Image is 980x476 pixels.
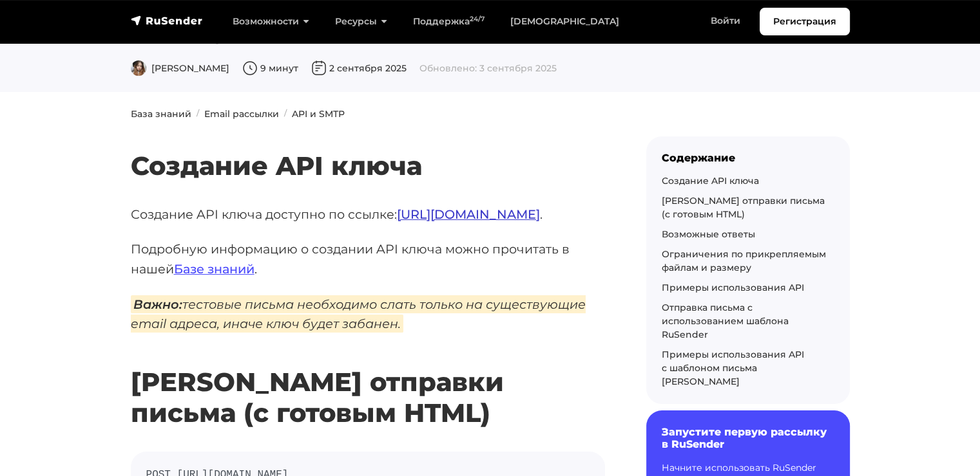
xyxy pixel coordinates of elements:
[131,329,605,428] h2: [PERSON_NAME] отправки письма (с готовым HTML)
[322,8,400,35] a: Ресурсы
[131,205,605,224] p: Создание API ключа доступно по ссылке: .
[123,107,858,121] nav: breadcrumb
[311,62,407,74] span: 2 сентября 2025
[131,295,586,333] em: тестовые письма необходимо слать только на существующие email адреса, иначе ключ будет забанен.
[133,297,182,312] strong: Важно:
[662,228,755,240] a: Возможные ответы
[311,60,327,76] img: Дата публикации
[174,261,255,277] a: Базе знаний
[419,62,557,74] span: Обновлено: 3 сентября 2025
[220,8,322,35] a: Возможности
[662,302,789,340] a: Отправка письма с использованием шаблона RuSender
[131,108,191,120] a: База знаний
[662,152,834,164] div: Содержание
[242,60,258,76] img: Время чтения
[292,108,345,120] a: API и SMTP
[662,349,804,387] a: Примеры использования API с шаблоном письма [PERSON_NAME]
[760,8,850,35] a: Регистрация
[131,239,605,279] p: Подробную информацию о создании API ключа можно прочитать в нашей .
[131,14,203,27] img: RuSender
[698,8,753,34] a: Войти
[662,175,759,187] a: Создание API ключа
[131,62,229,74] span: [PERSON_NAME]
[497,8,632,35] a: [DEMOGRAPHIC_DATA]
[131,113,605,181] h2: Создание API ключа
[400,8,497,35] a: Поддержка24/7
[662,426,834,450] h6: Запустите первую рассылку в RuSender
[662,248,826,273] a: Ограничения по прикрепляемым файлам и размеру
[204,108,279,120] a: Email рассылки
[242,62,298,74] span: 9 минут
[662,195,825,220] a: [PERSON_NAME] отправки письма (с готовым HTML)
[470,15,485,23] sup: 24/7
[397,206,540,222] a: [URL][DOMAIN_NAME]
[662,282,804,293] a: Примеры использования API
